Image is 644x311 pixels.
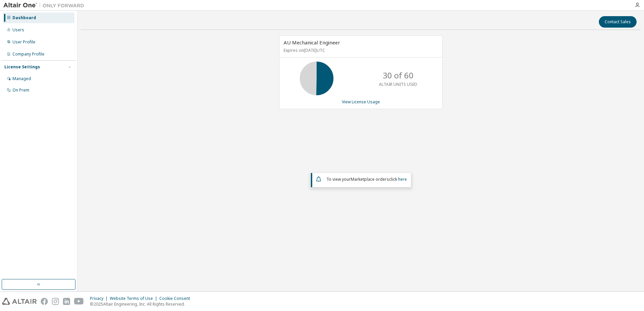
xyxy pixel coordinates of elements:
span: AU Mechanical Engineer [284,39,340,46]
div: Managed [12,76,31,81]
div: Dashboard [12,15,36,21]
em: Marketplace orders [351,176,389,182]
img: altair_logo.svg [2,298,37,305]
img: youtube.svg [74,298,84,305]
img: Altair One [3,2,88,9]
div: Users [12,27,24,33]
div: On Prem [12,88,29,93]
div: Company Profile [12,51,44,57]
p: Expires on [DATE] UTC [284,47,437,53]
button: Contact Sales [599,16,637,28]
div: Website Terms of Use [110,296,159,301]
span: To view your click [326,176,407,182]
img: linkedin.svg [63,298,70,305]
div: User Profile [12,39,35,45]
a: here [398,176,407,182]
img: facebook.svg [41,298,48,305]
div: Cookie Consent [159,296,194,301]
p: 30 of 60 [383,70,414,81]
a: View License Usage [342,99,380,105]
img: instagram.svg [52,298,59,305]
div: Privacy [90,296,110,301]
p: ALTAIR UNITS USED [379,81,417,87]
div: License Settings [4,64,40,70]
p: © 2025 Altair Engineering, Inc. All Rights Reserved. [90,301,194,307]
